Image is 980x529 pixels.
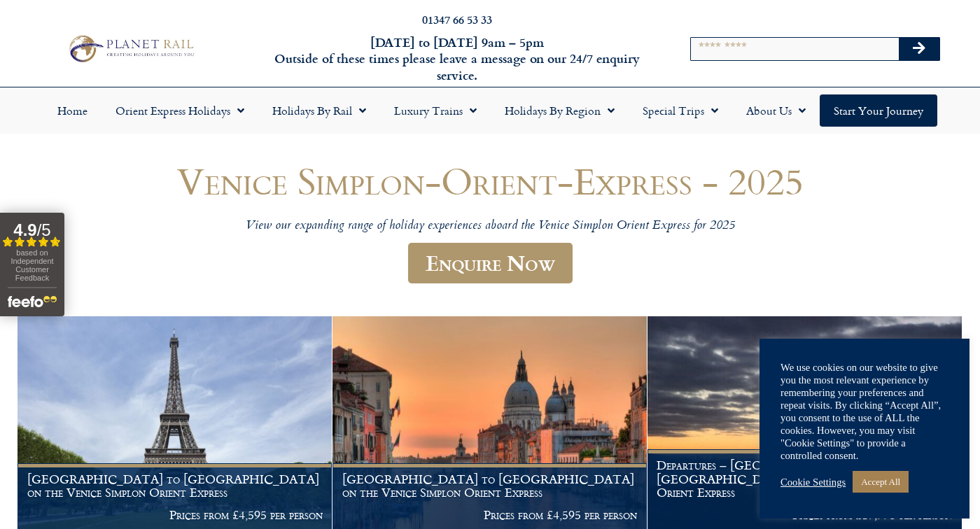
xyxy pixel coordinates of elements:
a: Enquire Now [408,243,573,284]
h6: [DATE] to [DATE] 9am – 5pm Outside of these times please leave a message on our 24/7 enquiry serv... [265,34,650,83]
button: Search [899,38,939,60]
a: About Us [732,94,820,127]
a: Holidays by Rail [258,94,380,127]
a: Holidays by Region [491,94,629,127]
a: Special Trips [629,94,732,127]
p: View our expanding range of holiday experiences aboard the Venice Simplon Orient Express for 2025 [70,218,910,234]
p: Prices from £4,595 per person [342,508,638,522]
h1: Departures – [GEOGRAPHIC_DATA] to [GEOGRAPHIC_DATA] aboard the Venice Simplon Orient Express [657,458,952,500]
h1: [GEOGRAPHIC_DATA] to [GEOGRAPHIC_DATA] on the Venice Simplon Orient Express [27,472,323,500]
p: Prices from £17,995 per person [657,508,952,522]
a: Accept All [853,471,909,493]
h1: [GEOGRAPHIC_DATA] to [GEOGRAPHIC_DATA] on the Venice Simplon Orient Express [342,472,638,500]
a: Luxury Trains [380,94,491,127]
a: Home [43,94,101,127]
a: Start your Journey [820,94,937,127]
div: We use cookies on our website to give you the most relevant experience by remembering your prefer... [780,361,948,462]
h1: Venice Simplon-Orient-Express - 2025 [70,160,910,202]
a: Orient Express Holidays [101,94,258,127]
p: Prices from £4,595 per person [27,508,323,522]
img: Planet Rail Train Holidays Logo [64,32,197,65]
a: Cookie Settings [780,476,846,488]
nav: Menu [7,94,973,127]
a: 01347 66 53 33 [422,11,492,27]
